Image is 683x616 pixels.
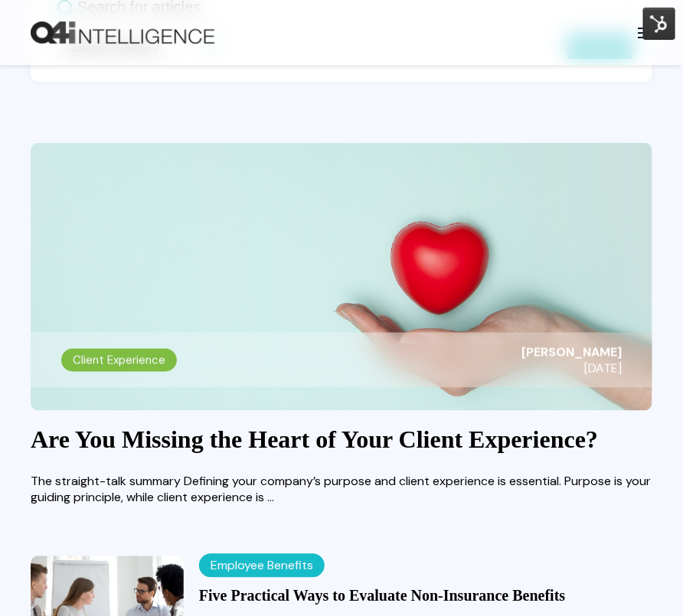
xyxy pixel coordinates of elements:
p: The straight-talk summary Defining your company’s purpose and client experience is essential. Pur... [31,474,652,506]
iframe: Chat Widget [606,543,683,616]
a: Open Burger Menu [629,20,660,46]
a: Back to Home [31,21,214,44]
img: HubSpot Tools Menu Toggle [643,8,675,40]
label: Client Experience [61,349,177,372]
img: Q4intelligence, LLC logo [31,21,214,44]
label: Employee Benefits [199,554,325,578]
a: Five Practical Ways to Evaluate Non-Insurance Benefits [199,588,565,605]
a: Are You Missing the Heart of Your Client Experience? [31,426,598,454]
img: Are You Missing the Heart of Your Client Experience? [31,143,652,411]
span: [PERSON_NAME] [521,344,622,360]
span: [DATE] [521,360,622,376]
a: Are You Missing the Heart of Your Client Experience? Client Experience [PERSON_NAME] [DATE] [31,143,652,411]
